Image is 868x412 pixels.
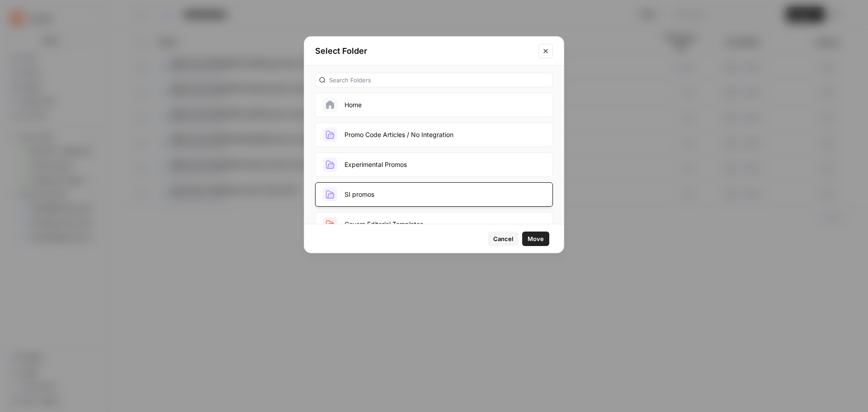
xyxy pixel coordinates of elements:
button: Cancel [488,232,519,246]
button: Covers Editorial Templates [315,212,553,237]
button: SI promos [315,182,553,207]
span: Move [528,234,544,243]
button: Experimental Promos [315,152,553,177]
h2: Select Folder [315,45,533,57]
button: Promo Code Articles / No Integration [315,123,553,147]
input: Search Folders [329,76,549,85]
button: Home [315,93,553,117]
button: Move [522,232,549,246]
span: Cancel [493,234,513,243]
button: Close modal [538,44,553,58]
